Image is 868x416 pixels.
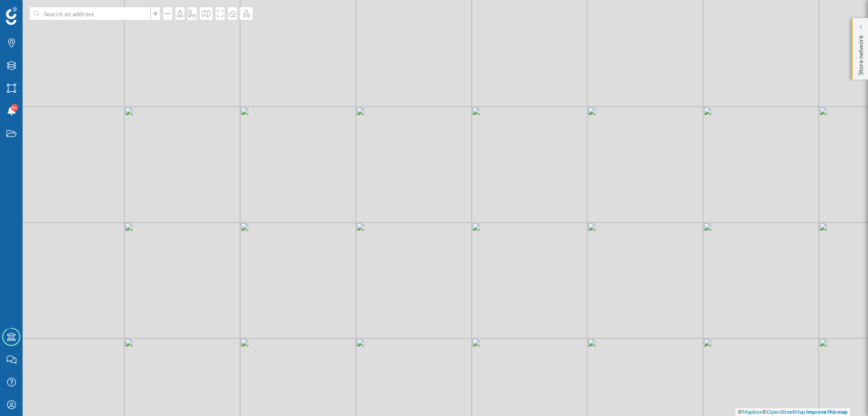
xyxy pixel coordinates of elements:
[856,32,865,75] p: Store network
[6,7,17,25] img: Geoblink Logo
[806,408,848,415] a: Improve this map
[767,408,805,415] a: OpenStreetMap
[12,103,17,112] span: 9+
[736,408,850,416] div: © ©
[742,408,762,415] a: Mapbox
[19,6,51,14] span: Soporte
